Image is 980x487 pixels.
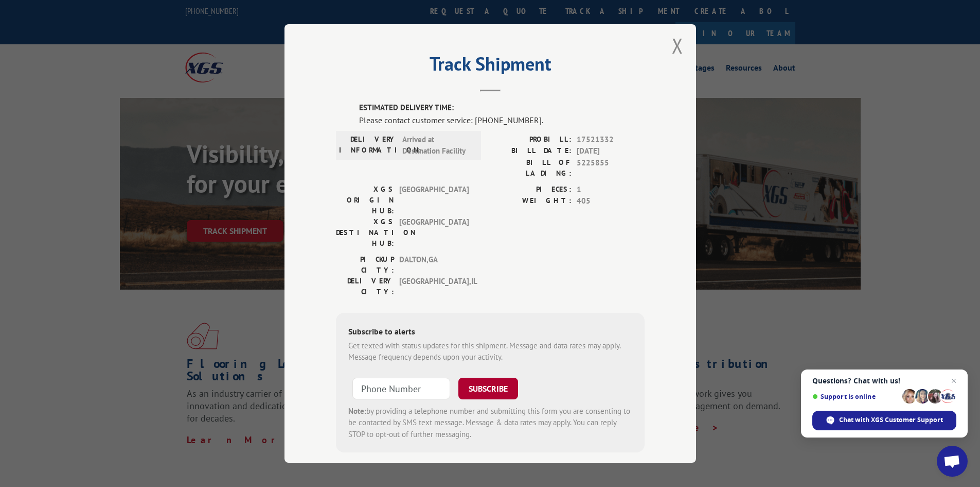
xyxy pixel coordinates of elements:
label: XGS ORIGIN HUB: [336,184,394,216]
span: 405 [577,195,645,207]
div: Chat with XGS Customer Support [812,411,956,430]
label: BILL DATE: [490,145,572,157]
div: Get texted with status updates for this shipment. Message and data rates may apply. Message frequ... [348,340,632,363]
span: DALTON , GA [399,254,469,276]
div: by providing a telephone number and submitting this form you are consenting to be contacted by SM... [348,406,632,441]
button: Close modal [672,32,683,59]
label: DELIVERY CITY: [336,276,394,297]
label: ESTIMATED DELIVERY TIME: [359,102,645,114]
label: PROBILL: [490,134,572,146]
label: PICKUP CITY: [336,254,394,276]
span: [DATE] [577,145,645,157]
span: 5225855 [577,157,645,179]
input: Phone Number [352,378,450,399]
label: PIECES: [490,184,572,196]
span: Arrived at Destination Facility [402,134,472,157]
label: BILL OF LADING: [490,157,572,179]
span: 17521332 [577,134,645,146]
span: Support is online [812,393,899,400]
button: SUBSCRIBE [458,378,518,399]
span: Chat with XGS Customer Support [839,415,943,425]
div: Please contact customer service: [PHONE_NUMBER]. [359,114,645,126]
span: Close chat [948,375,960,387]
label: XGS DESTINATION HUB: [336,216,394,249]
span: 1 [577,184,645,196]
span: [GEOGRAPHIC_DATA] [399,216,469,249]
div: Open chat [937,446,968,477]
h2: Track Shipment [336,57,645,76]
span: [GEOGRAPHIC_DATA] [399,184,469,216]
span: Questions? Chat with us! [812,377,956,385]
strong: Note: [348,406,366,416]
label: DELIVERY INFORMATION: [339,134,397,157]
div: Subscribe to alerts [348,325,632,340]
span: [GEOGRAPHIC_DATA] , IL [399,276,469,297]
label: WEIGHT: [490,195,572,207]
